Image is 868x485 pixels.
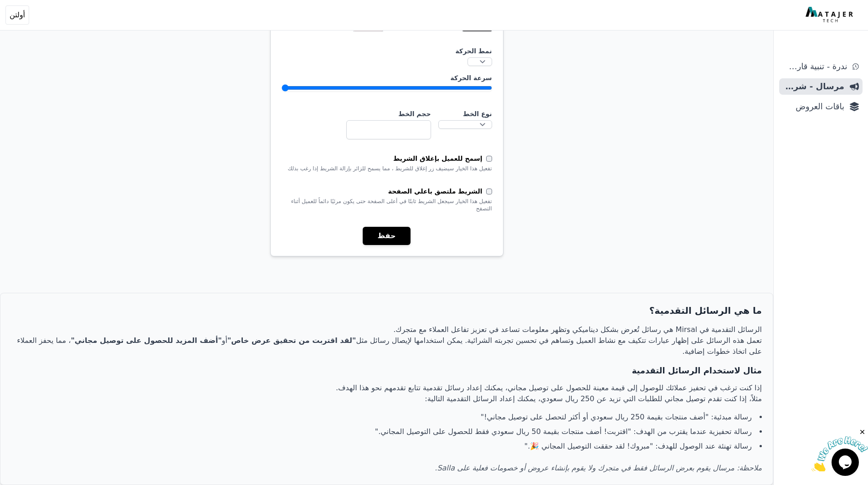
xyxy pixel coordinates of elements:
[346,109,431,118] label: حجم الخط
[71,336,221,345] span: "أضف المزيد للحصول على توصيل مجاني"
[11,441,762,452] li: رسالة تهنئة عند الوصول للهدف: "مبروك! لقد حققت التوصيل المجاني 🎉."
[438,109,492,118] label: نوع الخط
[282,73,492,82] label: سرعة الحركة
[11,412,762,423] li: رسالة مبدئية: "أضف منتجات بقيمة 250 ريال سعودي أو أكثر لتحصل على توصيل مجاني!"
[10,10,25,20] span: أولتن
[282,198,492,212] div: تفعيل هذا الخيار سيجعل الشريط ثابتًا في أعلى الصفحة حتى يكون مرئيًا دائماً للعميل أثناء التصفح
[282,46,492,56] label: نمط الحركة
[11,304,762,317] h2: ما هي الرسائل التقدمية؟
[5,5,29,25] button: أولتن
[11,426,762,437] li: رسالة تحفيزية عندما يقترب من الهدف: "اقتربت! أضف منتجات بقيمة 50 ريال سعودي فقط للحصول على التوصي...
[812,428,868,471] iframe: chat widget
[783,100,844,113] span: باقات العروض
[363,227,410,245] button: حفظ
[783,60,847,73] span: ندرة - تنبية قارب علي النفاذ
[11,324,762,357] p: الرسائل التقدمية في Mirsal هي رسائل تُعرض بشكل ديناميكي وتظهر معلومات تساعد في تعزيز تفاعل العملا...
[11,463,762,474] p: ملاحظة: مرسال يقوم بعرض الرسائل فقط في متجرك ولا يقوم بإنشاء عروض أو خصومات فعلية على Salla.
[806,7,855,23] img: MatajerTech Logo
[11,383,762,404] p: إذا كنت ترغب في تحفيز عملائك للوصول إلى قيمة معينة للحصول على توصيل مجاني، يمكنك إعداد رسائل تقدم...
[11,364,762,377] h3: مثال لاستخدام الرسائل التقدمية
[783,80,844,93] span: مرسال - شريط دعاية
[227,336,356,345] span: "لقد اقتربت من تحقيق عرض خاص"
[282,165,492,172] div: تفعيل هذا الخيار سيضيف زر إغلاق للشريط ، مما يسمح للزائر بإزالة الشريط إذا رغب بذلك
[388,187,486,196] label: الشريط ملتصق باعلي الصفحة
[393,154,486,163] label: إسمح للعميل بإغلاق الشريط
